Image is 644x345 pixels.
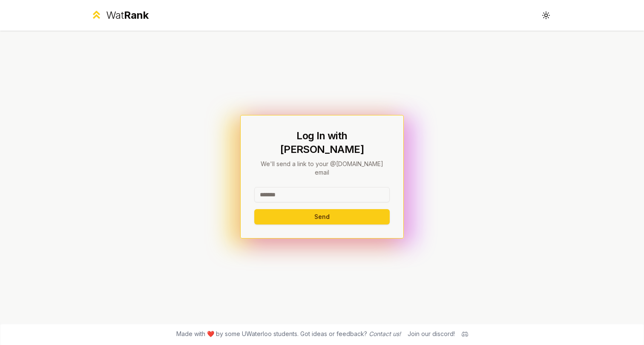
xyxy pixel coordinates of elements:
div: Wat [106,9,149,22]
span: Made with ❤️ by some UWaterloo students. Got ideas or feedback? [176,330,401,338]
button: Send [254,209,390,224]
p: We'll send a link to your @[DOMAIN_NAME] email [254,160,390,177]
a: WatRank [90,9,149,22]
a: Contact us! [369,330,401,337]
div: Join our discord! [408,330,455,338]
h1: Log In with [PERSON_NAME] [254,129,390,156]
span: Rank [124,9,149,21]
